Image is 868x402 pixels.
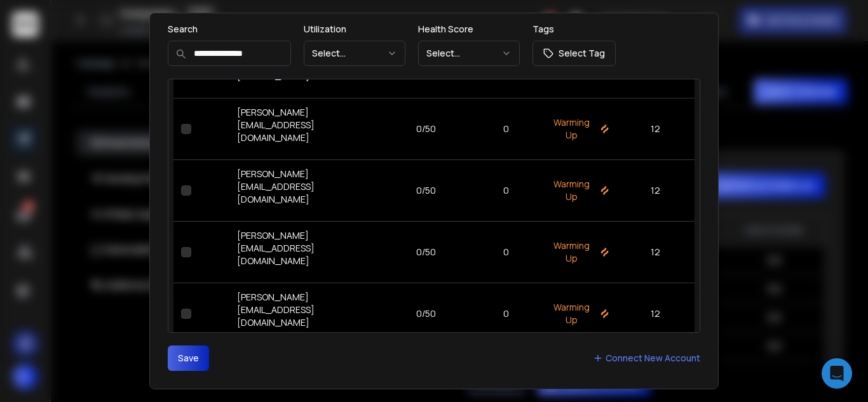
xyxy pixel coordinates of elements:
div: Open Intercom Messenger [822,358,852,389]
p: Warming Up [548,116,609,142]
td: 0/50 [381,98,471,159]
button: Select Tag [532,41,616,66]
button: Select... [304,41,405,66]
button: Select... [418,41,520,66]
p: [PERSON_NAME][EMAIL_ADDRESS][DOMAIN_NAME] [237,106,374,144]
p: 0 [479,123,533,135]
td: 12 [616,98,695,159]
